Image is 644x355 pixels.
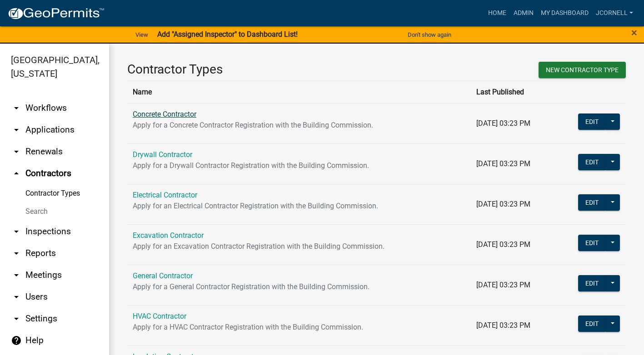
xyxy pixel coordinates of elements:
button: Edit [578,275,606,291]
i: arrow_drop_down [11,103,22,113]
span: [DATE] 03:23 PM [476,321,530,330]
a: Admin [510,5,537,22]
p: Apply for a Concrete Contractor Registration with the Building Commission. [133,120,465,131]
a: Electrical Contractor [133,191,197,199]
i: help [11,335,22,346]
span: [DATE] 03:23 PM [476,119,530,128]
a: General Contractor [133,271,193,280]
span: [DATE] 03:23 PM [476,281,530,289]
button: Close [631,27,637,38]
button: Edit [578,194,606,211]
p: Apply for a HVAC Contractor Registration with the Building Commission. [133,322,465,333]
i: arrow_drop_down [11,146,22,157]
a: jcornell [592,5,637,22]
i: arrow_drop_down [11,313,22,324]
span: × [631,26,637,39]
i: arrow_drop_down [11,291,22,302]
i: arrow_drop_down [11,248,22,259]
a: HVAC Contractor [133,312,186,320]
span: [DATE] 03:23 PM [476,240,530,249]
p: Apply for an Excavation Contractor Registration with the Building Commission. [133,241,465,252]
p: Apply for an Electrical Contractor Registration with the Building Commission. [133,201,465,212]
h3: Contractor Types [127,62,370,77]
a: View [132,27,152,42]
button: Edit [578,154,606,170]
th: Last Published [471,81,556,103]
a: My Dashboard [537,5,592,22]
i: arrow_drop_down [11,124,22,135]
i: arrow_drop_up [11,168,22,179]
a: Concrete Contractor [133,110,196,118]
button: New Contractor Type [539,62,626,78]
a: Home [484,5,510,22]
p: Apply for a Drywall Contractor Registration with the Building Commission. [133,160,465,171]
button: Edit [578,235,606,251]
i: arrow_drop_down [11,270,22,281]
a: Excavation Contractor [133,231,204,240]
button: Edit [578,316,606,332]
strong: Add "Assigned Inspector" to Dashboard List! [157,30,298,39]
th: Name [127,81,471,103]
span: [DATE] 03:23 PM [476,200,530,208]
p: Apply for a General Contractor Registration with the Building Commission. [133,281,465,292]
i: arrow_drop_down [11,226,22,237]
span: [DATE] 03:23 PM [476,159,530,168]
button: Edit [578,113,606,130]
button: Don't show again [404,27,455,42]
a: Drywall Contractor [133,150,192,159]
